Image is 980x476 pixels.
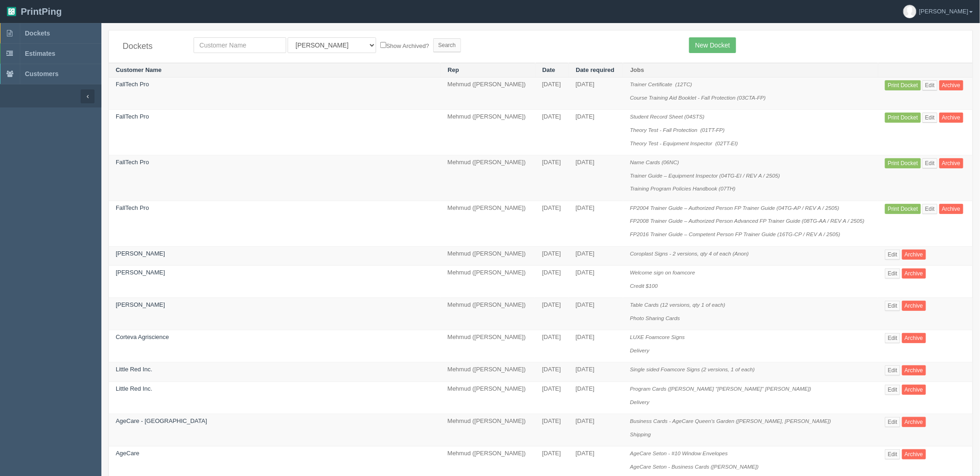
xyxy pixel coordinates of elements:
td: [DATE] [569,382,623,414]
i: Shipping [630,431,651,437]
a: Edit [922,80,938,90]
td: [DATE] [535,266,569,298]
a: Archive [902,449,926,459]
img: avatar_default-7531ab5dedf162e01f1e0bb0964e6a185e93c5c22dfe317fb01d7f8cd2b1632c.jpg [903,5,916,18]
a: [PERSON_NAME] [116,250,165,257]
td: [DATE] [569,246,623,266]
label: Show Archived? [380,40,429,51]
i: FP2008 Trainer Guide – Authorized Person Advanced FP Trainer Guide (08TG-AA / REV A / 2505) [630,218,865,224]
a: Little Red Inc. [116,366,153,373]
td: [DATE] [535,246,569,266]
a: Customer Name [116,66,162,73]
td: [DATE] [535,110,569,155]
td: Mehmud ([PERSON_NAME]) [441,330,535,363]
a: Archive [939,113,963,123]
i: Student Record Sheet (04STS) [630,113,705,119]
td: [DATE] [535,77,569,110]
td: Mehmud ([PERSON_NAME]) [441,155,535,201]
a: Edit [885,268,900,279]
a: Archive [939,204,963,214]
td: [DATE] [535,201,569,246]
i: Theory Test - Equipment Inspector (02TT-EI) [630,140,738,146]
td: Mehmud ([PERSON_NAME]) [441,246,535,266]
td: [DATE] [569,414,623,446]
td: Mehmud ([PERSON_NAME]) [441,382,535,414]
td: [DATE] [535,298,569,330]
td: [DATE] [569,266,623,298]
i: Table Cards (12 versions, qty 1 of each) [630,302,726,308]
a: Edit [885,417,900,427]
a: Corteva Agriscience [116,333,169,340]
input: Show Archived? [380,42,386,48]
i: LUXE Foamcore Signs [630,334,685,340]
i: Single sided Foamcore Signs (2 versions, 1 of each) [630,366,755,372]
a: [PERSON_NAME] [116,301,165,308]
td: [DATE] [569,110,623,155]
td: Mehmud ([PERSON_NAME]) [441,201,535,246]
td: [DATE] [535,382,569,414]
a: Archive [902,417,926,427]
i: Delivery [630,347,649,353]
i: AgeCare Seton - #10 Window Envelopes [630,450,728,456]
i: Coroplast Signs - 2 versions, qty 4 of each (Anon) [630,250,749,256]
i: FP2016 Trainer Guide – Competent Person FP Trainer Guide (16TG-CP / REV A / 2505) [630,231,840,237]
i: Welcome sign on foamcore [630,269,695,275]
td: [DATE] [535,155,569,201]
td: [DATE] [569,298,623,330]
a: Edit [922,204,938,214]
a: Print Docket [885,80,921,90]
i: Trainer Certificate (12TC) [630,81,692,87]
td: Mehmud ([PERSON_NAME]) [441,298,535,330]
input: Search [433,38,461,52]
a: Archive [902,385,926,395]
span: Estimates [25,50,55,57]
a: FallTech Pro [116,159,149,166]
img: logo-3e63b451c926e2ac314895c53de4908e5d424f24456219fb08d385ab2e579770.png [7,7,16,16]
a: Print Docket [885,204,921,214]
i: Name Cards (06NC) [630,159,679,165]
a: AgeCare - [GEOGRAPHIC_DATA] [116,417,207,424]
i: Theory Test - Fall Protection (01TT-FP) [630,127,725,133]
a: AgeCare [116,450,139,457]
i: Business Cards - AgeCare Queen's Garden ([PERSON_NAME], [PERSON_NAME]) [630,418,831,424]
td: [DATE] [569,363,623,382]
a: Archive [902,333,926,343]
td: Mehmud ([PERSON_NAME]) [441,77,535,110]
span: Dockets [25,30,50,37]
a: FallTech Pro [116,204,149,211]
td: [DATE] [569,155,623,201]
td: Mehmud ([PERSON_NAME]) [441,363,535,382]
a: Archive [939,80,963,90]
h4: Dockets [123,42,180,51]
a: Archive [939,158,963,168]
a: Archive [902,301,926,311]
a: Edit [885,250,900,260]
a: Edit [885,385,900,395]
a: New Docket [689,37,736,53]
a: Edit [885,301,900,311]
a: Edit [885,333,900,343]
th: Jobs [623,63,878,77]
td: [DATE] [535,330,569,363]
input: Customer Name [194,37,286,53]
td: [DATE] [569,201,623,246]
td: Mehmud ([PERSON_NAME]) [441,414,535,446]
a: Rep [448,66,459,73]
a: Print Docket [885,113,921,123]
i: Photo Sharing Cards [630,315,680,321]
a: Date required [576,66,614,73]
a: FallTech Pro [116,81,149,88]
a: Print Docket [885,158,921,168]
td: [DATE] [569,330,623,363]
td: [DATE] [569,77,623,110]
a: Archive [902,268,926,279]
i: Course Training Aid Booklet - Fall Protection (03CTA-FP) [630,95,766,101]
a: [PERSON_NAME] [116,269,165,276]
td: Mehmud ([PERSON_NAME]) [441,266,535,298]
i: AgeCare Seton - Business Cards ([PERSON_NAME]) [630,464,759,470]
i: Program Cards ([PERSON_NAME] "[PERSON_NAME]" [PERSON_NAME]) [630,386,811,392]
a: Edit [922,113,938,123]
a: FallTech Pro [116,113,149,120]
a: Archive [902,365,926,375]
i: Training Program Policies Handbook (07TH) [630,185,736,191]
